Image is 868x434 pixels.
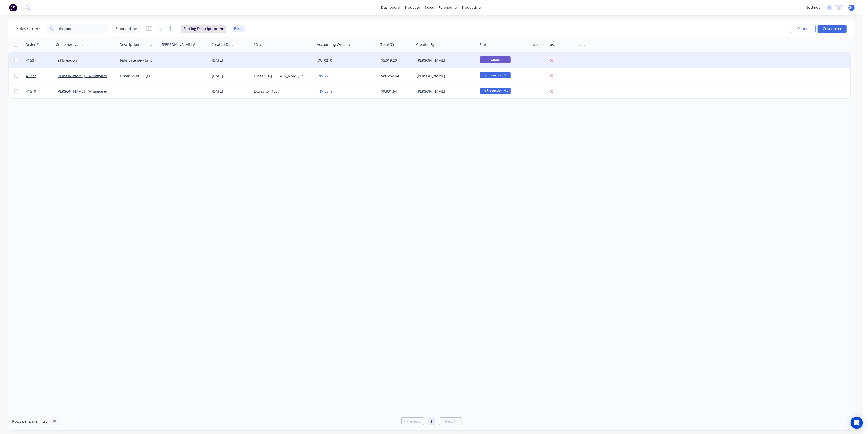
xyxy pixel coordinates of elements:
[232,25,245,32] button: Reset
[317,42,350,47] div: Accounting Order #
[416,42,435,47] div: Created By
[25,42,39,47] div: Order #
[211,42,234,47] div: Created Date
[26,53,56,68] a: 41537
[212,58,250,63] div: [DATE]
[790,25,816,33] button: Options
[379,4,403,11] a: dashboard
[56,58,77,63] a: J&J Dreadon
[186,42,195,47] div: VIN #
[212,89,250,94] div: [DATE]
[317,73,333,78] a: INV-2705
[402,419,424,424] a: Previous page
[253,42,261,47] div: PO #
[381,73,411,78] div: $80,252.64
[578,42,589,47] div: Labels
[26,84,56,99] a: 41519
[26,58,36,63] span: 41537
[804,4,823,11] div: settings
[162,42,193,47] div: [PERSON_NAME]#
[254,89,310,94] div: Extras to 41237
[120,58,156,63] div: Fabricate new taildoor for existing truck body
[26,89,36,94] span: 41519
[9,4,17,11] img: Factory
[480,88,511,94] span: In Production N...
[380,42,394,47] div: Total ($)
[59,24,109,34] input: Search...
[56,89,107,94] a: [PERSON_NAME] - Whangarei
[840,5,864,10] span: [PERSON_NAME]
[317,58,332,63] a: QU-0210
[428,417,435,425] a: Page 1 is your current page
[12,419,37,424] span: Rows per page
[381,89,411,94] div: $9,831.64
[56,73,107,78] a: [PERSON_NAME] - Whangarei
[818,25,847,33] button: Create order
[422,4,436,11] div: sales
[16,26,41,31] h1: Sales Orders
[531,42,554,47] div: Invoice status
[317,89,333,94] a: INV-2849
[212,73,250,78] div: [DATE]
[851,417,863,429] div: Open Intercom Messenger
[480,42,490,47] div: Status
[181,25,226,33] button: Sorting:Description
[120,42,139,47] div: Description
[56,42,84,47] div: Customer Name
[120,73,156,78] div: Dreadon Build [PERSON_NAME] Eng - 5m Eliptical Top Aluminium Tipper Body w Roll Cover & Drawbeam ...
[417,58,473,63] div: [PERSON_NAME]
[399,417,464,425] ul: Pagination
[445,419,453,424] span: Next
[480,72,511,78] span: In Production N...
[460,4,484,11] div: productivity
[26,68,56,83] a: 41237
[417,73,473,78] div: [PERSON_NAME]
[115,26,131,31] span: Standard
[254,73,310,78] div: FUSO 510 [PERSON_NAME] PO 825751
[439,419,462,424] a: Next page
[183,26,217,31] span: Sorting: Description
[480,56,511,63] span: Quote
[417,89,473,94] div: [PERSON_NAME]
[407,419,421,424] span: Previous
[26,73,36,78] span: 41237
[381,58,411,63] div: $5,019.20
[403,4,422,11] div: products
[436,4,460,11] div: purchasing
